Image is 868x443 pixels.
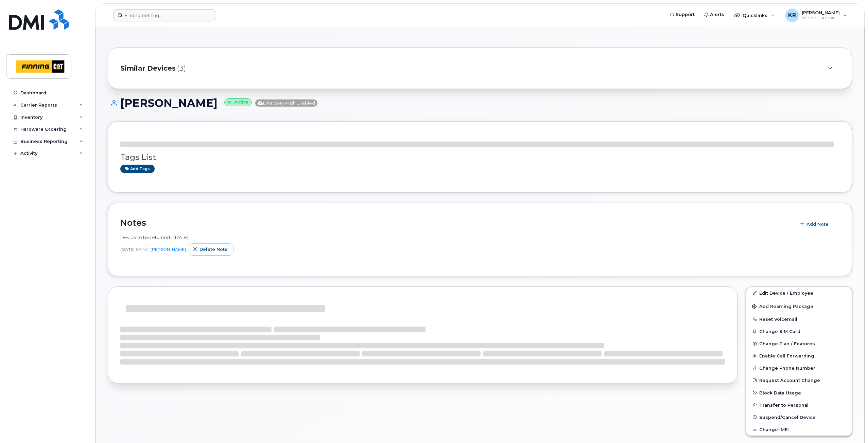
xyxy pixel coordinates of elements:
span: Delete note [199,246,228,253]
button: Enable Call Forwarding [746,350,852,362]
button: Block Data Usage [746,387,852,399]
small: Active [224,98,252,106]
button: Transfer to Personal [746,399,852,411]
span: Enable Call Forwarding [759,353,814,358]
span: [DATE] [120,246,135,252]
span: Similar Devices [120,63,176,73]
button: Add Note [796,218,834,230]
button: Change SIM Card [746,325,852,337]
span: Suspend/Cancel Device [759,414,816,420]
button: Change IMEI [746,423,852,436]
h3: Tags List [120,153,839,162]
button: Reset Voicemail [746,313,852,325]
span: Change Plan / Features [759,341,815,346]
button: Change Plan / Features [746,337,852,350]
h1: [PERSON_NAME] [108,97,852,109]
h2: Notes [120,218,792,228]
button: Change Phone Number [746,362,852,374]
a: Edit Device / Employee [746,287,852,299]
button: Suspend/Cancel Device [746,411,852,423]
span: Add Roaming Package [752,304,813,310]
button: Add Roaming Package [746,299,852,313]
a: Add tags [120,165,155,173]
a: [PERSON_NAME] [151,247,186,252]
span: (3) [177,63,186,73]
span: Directory Push Enabled [255,99,317,107]
span: 07:42 [136,246,148,252]
button: Request Account Change [746,374,852,386]
span: Add Note [806,221,829,227]
span: Device to be returned - [DATE] [120,235,188,240]
button: Delete note [189,243,233,256]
